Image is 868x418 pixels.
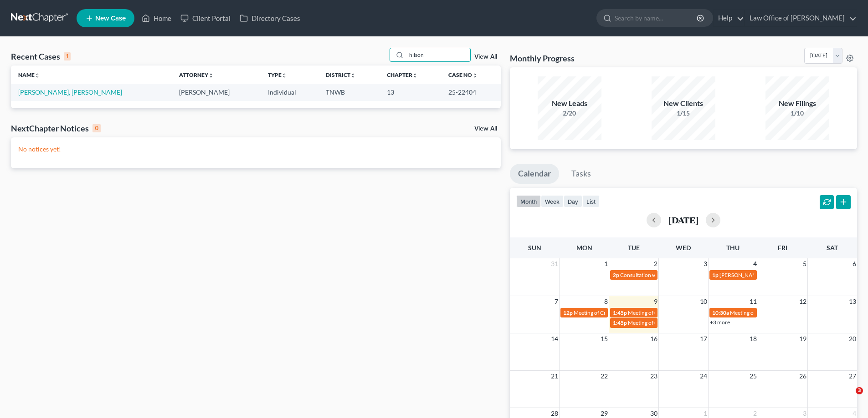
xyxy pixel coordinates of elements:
[510,53,575,64] h3: Monthly Progress
[798,371,807,382] span: 26
[712,309,729,316] span: 10:30a
[474,126,497,132] a: View All
[528,244,541,252] span: Sun
[765,98,829,109] div: New Filings
[92,124,101,132] div: 0
[719,272,773,278] span: [PERSON_NAME] ch 7
[749,371,758,382] span: 25
[778,244,787,252] span: Fri
[848,371,857,382] span: 27
[387,71,418,78] a: Chapterunfold_more
[176,10,235,26] a: Client Portal
[710,319,730,326] a: +3 more
[550,258,559,269] span: 31
[765,109,829,118] div: 1/10
[699,296,708,307] span: 10
[749,333,758,344] span: 18
[582,195,600,207] button: list
[574,309,623,316] span: Meeting of Creditors
[603,296,609,307] span: 8
[653,258,658,269] span: 2
[615,10,698,26] input: Search by name...
[282,73,287,78] i: unfold_more
[208,73,214,78] i: unfold_more
[268,71,287,78] a: Typeunfold_more
[613,272,619,278] span: 2p
[441,84,500,101] td: 25-22404
[550,333,559,344] span: 14
[649,371,658,382] span: 23
[172,84,260,101] td: [PERSON_NAME]
[848,296,857,307] span: 13
[613,319,627,326] span: 1:45p
[600,371,609,382] span: 22
[326,71,356,78] a: Districtunfold_more
[600,333,609,344] span: 15
[703,258,708,269] span: 3
[412,73,418,78] i: unfold_more
[64,52,71,60] div: 1
[235,10,305,26] a: Directory Cases
[852,258,857,269] span: 6
[726,244,740,252] span: Thu
[628,244,640,252] span: Tue
[752,258,758,269] span: 4
[856,387,863,394] span: 3
[749,296,758,307] span: 11
[652,109,715,118] div: 1/15
[554,296,559,307] span: 7
[18,88,122,96] a: [PERSON_NAME], [PERSON_NAME]
[563,309,573,316] span: 12p
[179,71,214,78] a: Attorneyunfold_more
[516,195,541,207] button: month
[712,272,719,278] span: 1p
[837,387,859,409] iframe: Intercom live chat
[798,333,807,344] span: 19
[620,272,797,278] span: Consultation with [PERSON_NAME] regarding Long Term Disability Appeal
[564,195,582,207] button: day
[730,309,779,316] span: Meeting of Creditors
[380,84,442,101] td: 13
[628,309,677,316] span: Meeting of Creditors
[541,195,564,207] button: week
[538,98,601,109] div: New Leads
[699,371,708,382] span: 24
[350,73,356,78] i: unfold_more
[11,51,71,62] div: Recent Cases
[699,333,708,344] span: 17
[848,333,857,344] span: 20
[406,48,470,61] input: Search by name...
[95,15,126,22] span: New Case
[613,309,627,316] span: 1:45p
[576,244,592,252] span: Mon
[676,244,691,252] span: Wed
[802,258,807,269] span: 5
[550,371,559,382] span: 21
[261,84,319,101] td: Individual
[668,215,699,225] h2: [DATE]
[649,333,658,344] span: 16
[827,244,838,252] span: Sat
[653,296,658,307] span: 9
[137,10,176,26] a: Home
[745,10,857,26] a: Law Office of [PERSON_NAME]
[652,98,715,109] div: New Clients
[510,164,559,184] a: Calendar
[18,145,493,154] p: No notices yet!
[474,54,497,60] a: View All
[628,319,677,326] span: Meeting of Creditors
[11,123,101,134] div: NextChapter Notices
[798,296,807,307] span: 12
[35,73,40,78] i: unfold_more
[18,71,40,78] a: Nameunfold_more
[603,258,609,269] span: 1
[563,164,599,184] a: Tasks
[714,10,744,26] a: Help
[538,109,601,118] div: 2/20
[448,71,478,78] a: Case Nounfold_more
[318,84,379,101] td: TNWB
[472,73,478,78] i: unfold_more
